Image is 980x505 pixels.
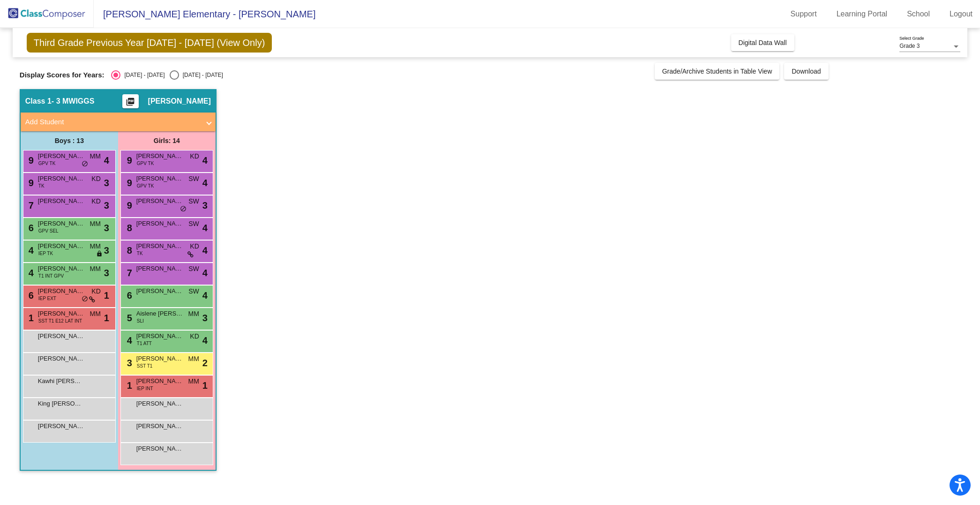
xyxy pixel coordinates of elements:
[190,151,199,161] span: KD
[202,266,208,280] span: 4
[120,71,165,79] div: [DATE] - [DATE]
[783,7,824,22] a: Support
[90,151,100,161] span: MM
[125,313,132,323] span: 5
[655,63,780,80] button: Grade/Archive Students in Table View
[38,272,64,279] span: T1 INT GPV
[137,182,154,189] span: GPV TK
[90,264,100,274] span: MM
[662,68,772,75] span: Grade/Archive Students in Table View
[180,205,187,213] span: do_not_disturb_alt
[202,198,208,212] span: 3
[38,317,82,324] span: SST T1 E12 LAT INT
[202,333,208,347] span: 4
[136,444,183,453] span: [PERSON_NAME]
[190,241,199,251] span: KD
[188,309,199,319] span: MM
[739,39,787,46] span: Digital Data Wall
[137,317,144,324] span: SLI
[104,221,109,235] span: 3
[202,153,208,167] span: 4
[38,286,85,296] span: [PERSON_NAME]
[125,155,132,166] span: 9
[136,174,183,183] span: [PERSON_NAME]
[20,71,105,79] span: Display Scores for Years:
[38,399,85,408] span: King [PERSON_NAME]
[188,354,199,364] span: MM
[90,219,100,229] span: MM
[38,422,85,431] span: [PERSON_NAME]
[38,264,85,273] span: [PERSON_NAME]
[188,174,199,184] span: SW
[26,200,34,211] span: 7
[38,241,85,251] span: [PERSON_NAME]
[202,378,208,392] span: 1
[91,174,100,184] span: KD
[188,377,199,386] span: MM
[136,354,183,363] span: [PERSON_NAME]
[26,178,34,188] span: 9
[90,309,100,319] span: MM
[136,219,183,228] span: [PERSON_NAME]
[104,153,109,167] span: 4
[38,377,85,386] span: Kawhi [PERSON_NAME]
[38,182,45,189] span: TK
[202,221,208,235] span: 4
[27,33,272,53] span: Third Grade Previous Year [DATE] - [DATE] (View Only)
[188,264,199,274] span: SW
[38,309,85,318] span: [PERSON_NAME]
[96,250,103,258] span: lock
[202,176,208,190] span: 4
[94,7,315,22] span: [PERSON_NAME] Elementary - [PERSON_NAME]
[26,313,34,323] span: 1
[899,7,937,22] a: School
[136,196,183,206] span: [PERSON_NAME]
[38,151,85,161] span: [PERSON_NAME]
[136,377,183,386] span: [PERSON_NAME]
[38,295,56,302] span: IEP EXT
[38,332,85,341] span: [PERSON_NAME]
[136,264,183,273] span: [PERSON_NAME]
[188,219,199,229] span: SW
[118,131,216,150] div: Girls: 14
[26,268,34,278] span: 4
[202,288,208,302] span: 4
[125,97,136,110] mat-icon: picture_as_pdf
[829,7,895,22] a: Learning Portal
[104,176,109,190] span: 3
[52,97,95,106] span: - 3 MWIGGS
[899,43,920,49] span: Grade 3
[104,243,109,257] span: 3
[137,160,154,167] span: GPV TK
[26,223,34,233] span: 6
[125,245,132,256] span: 8
[25,117,200,128] mat-panel-title: Add Student
[125,380,132,391] span: 1
[188,196,199,206] span: SW
[104,198,109,212] span: 3
[26,155,34,166] span: 9
[26,245,34,256] span: 4
[38,250,53,257] span: IEP TK
[38,174,85,183] span: [PERSON_NAME]
[21,113,216,131] mat-expansion-panel-header: Add Student
[38,160,56,167] span: GPV TK
[202,243,208,257] span: 4
[137,385,153,392] span: IEP INT
[125,335,132,346] span: 4
[82,295,88,303] span: do_not_disturb_alt
[136,309,183,318] span: Aislene [PERSON_NAME]
[136,241,183,251] span: [PERSON_NAME] [PERSON_NAME]
[104,311,109,325] span: 1
[82,160,88,168] span: do_not_disturb_alt
[202,311,208,325] span: 3
[136,422,183,431] span: [PERSON_NAME]
[90,241,100,251] span: MM
[188,286,199,296] span: SW
[136,151,183,161] span: [PERSON_NAME]
[125,178,132,188] span: 9
[136,332,183,341] span: [PERSON_NAME]
[148,97,211,106] span: [PERSON_NAME]
[125,268,132,278] span: 7
[26,290,34,301] span: 6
